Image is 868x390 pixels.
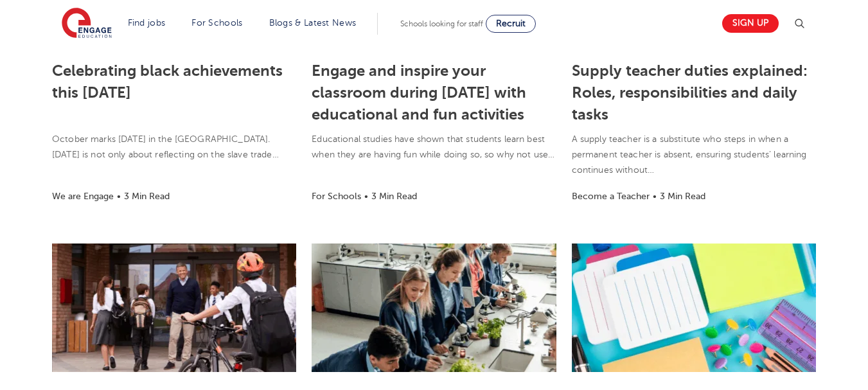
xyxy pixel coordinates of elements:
span: Recruit [496,19,526,28]
li: • [361,189,371,204]
p: October marks [DATE] in the [GEOGRAPHIC_DATA]. [DATE] is not only about reflecting on the slave t... [52,132,296,163]
li: We are Engage [52,189,114,204]
a: Find jobs [128,18,166,28]
li: For Schools [312,189,361,204]
li: • [650,189,660,204]
a: Sign up [722,14,779,33]
li: 3 Min Read [660,189,705,204]
a: Supply teacher duties explained: Roles, responsibilities and daily tasks [572,62,808,123]
li: • [114,189,124,204]
span: Schools looking for staff [400,19,483,28]
img: Engage Education [62,8,112,40]
a: For Schools [191,18,242,28]
a: Blogs & Latest News [269,18,357,28]
p: Educational studies have shown that students learn best when they are having fun while doing so, ... [312,132,556,163]
p: A supply teacher is a substitute who steps in when a permanent teacher is absent, ensuring studen... [572,132,816,178]
a: Celebrating black achievements this [DATE] [52,62,283,102]
li: Become a Teacher [572,189,650,204]
li: 3 Min Read [124,189,170,204]
a: Recruit [486,15,536,33]
a: Engage and inspire your classroom during [DATE] with educational and fun activities [312,62,526,123]
li: 3 Min Read [371,189,417,204]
